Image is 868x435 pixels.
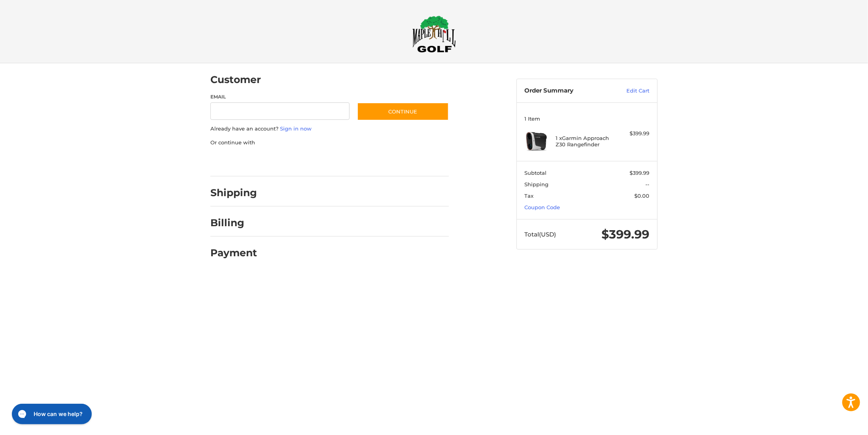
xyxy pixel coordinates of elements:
[602,227,650,242] span: $399.99
[525,170,547,176] span: Subtotal
[210,139,449,147] p: Or continue with
[275,154,334,168] iframe: PayPal-paylater
[525,193,534,199] span: Tax
[280,125,312,132] a: Sign in now
[525,115,650,122] h3: 1 Item
[210,125,449,133] p: Already have an account?
[208,154,267,168] iframe: PayPal-paypal
[357,102,449,121] button: Continue
[210,187,257,199] h2: Shipping
[342,154,401,168] iframe: PayPal-venmo
[525,231,556,238] span: Total (USD)
[556,135,616,148] h4: 1 x Garmin Approach Z30 Rangefinder
[412,15,456,53] img: Maple Hill Golf
[8,401,94,427] iframe: Gorgias live chat messenger
[210,74,261,86] h2: Customer
[210,247,257,259] h2: Payment
[525,87,610,95] h3: Order Summary
[525,181,549,187] span: Shipping
[210,217,257,229] h2: Billing
[618,130,650,138] div: $399.99
[610,87,650,95] a: Edit Cart
[525,204,560,210] a: Coupon Code
[210,93,350,100] label: Email
[646,181,650,187] span: --
[635,193,650,199] span: $0.00
[630,170,650,176] span: $399.99
[803,414,868,435] iframe: Google Customer Reviews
